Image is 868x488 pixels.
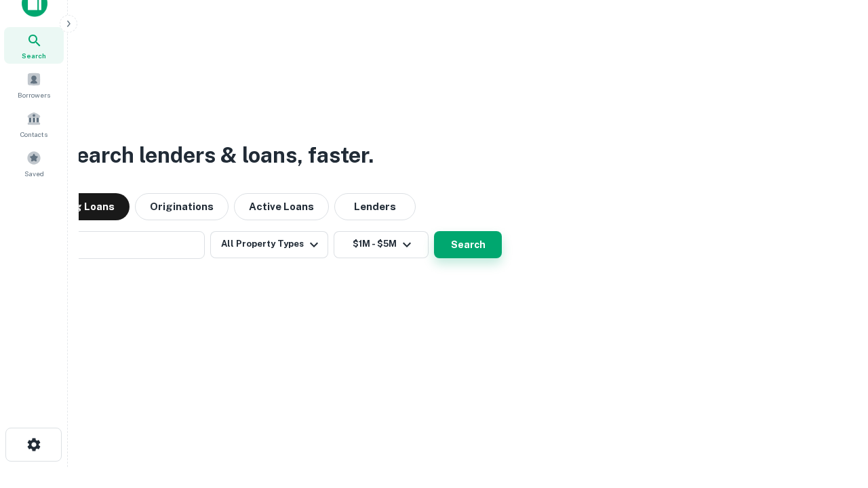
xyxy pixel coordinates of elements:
[4,66,64,103] a: Borrowers
[135,193,229,220] button: Originations
[4,106,64,142] a: Contacts
[334,193,416,220] button: Lenders
[800,380,868,445] iframe: Chat Widget
[20,129,47,140] span: Contacts
[434,231,502,258] button: Search
[22,50,46,61] span: Search
[234,193,329,220] button: Active Loans
[4,27,64,64] a: Search
[334,231,429,258] button: $1M - $5M
[4,145,64,182] a: Saved
[210,231,328,258] button: All Property Types
[18,89,50,100] span: Borrowers
[62,139,374,171] h3: Search lenders & loans, faster.
[24,168,44,179] span: Saved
